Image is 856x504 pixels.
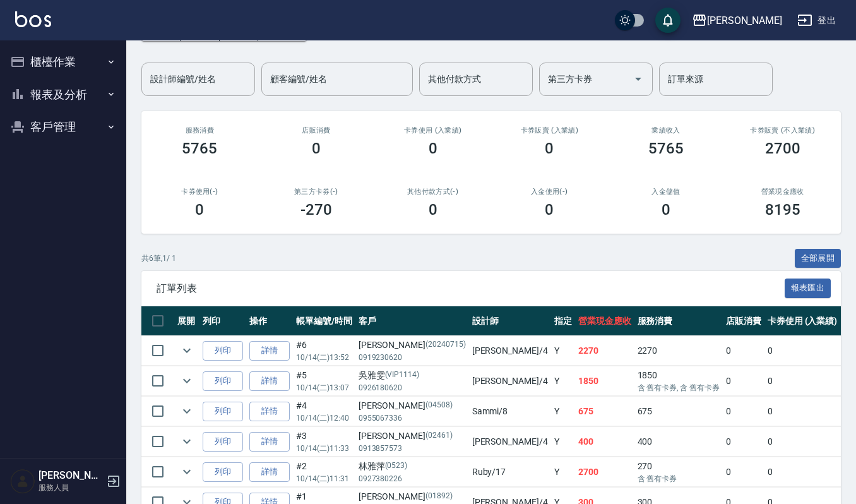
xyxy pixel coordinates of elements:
td: 270 [634,457,723,487]
button: 列印 [203,341,243,361]
td: 675 [634,397,723,426]
button: expand row [177,371,196,390]
div: [PERSON_NAME] [359,339,466,352]
td: #3 [293,427,355,457]
p: (01892) [425,490,453,503]
td: Sammi /8 [469,397,551,426]
h3: -270 [300,201,332,219]
h2: 入金儲值 [623,188,710,196]
button: save [655,8,681,33]
td: 0 [723,366,764,396]
th: 服務消費 [634,306,723,336]
span: 訂單列表 [157,282,785,295]
button: 報表匯出 [785,279,831,298]
h3: 0 [662,201,670,219]
button: 列印 [203,371,243,391]
div: 吳雅雯 [359,369,466,382]
h3: 0 [545,201,554,219]
th: 指定 [551,306,575,336]
button: Open [628,69,648,89]
div: [PERSON_NAME] [707,13,782,28]
td: 2270 [575,336,634,366]
button: 報表及分析 [5,78,121,111]
button: 櫃檯作業 [5,45,121,78]
p: (04508) [425,399,453,412]
p: 10/14 (二) 11:33 [296,443,352,454]
p: (20240715) [425,339,466,352]
p: 10/14 (二) 12:40 [296,412,352,424]
td: 0 [723,397,764,426]
td: #5 [293,366,355,396]
td: Y [551,336,575,366]
button: 列印 [203,432,243,452]
h2: 卡券使用(-) [157,188,243,196]
td: 0 [764,427,841,457]
a: 詳情 [249,341,290,361]
h2: 營業現金應收 [739,188,826,196]
button: 登出 [792,9,841,32]
h3: 8195 [765,201,800,219]
a: 詳情 [249,462,290,482]
h3: 0 [195,201,204,219]
button: 列印 [203,462,243,482]
td: Y [551,397,575,426]
td: [PERSON_NAME] /4 [469,366,551,396]
h2: 其他付款方式(-) [389,188,476,196]
td: [PERSON_NAME] /4 [469,336,551,366]
p: 服務人員 [39,482,103,493]
td: 0 [764,397,841,426]
td: Ruby /17 [469,457,551,487]
td: #6 [293,336,355,366]
button: expand row [177,462,196,481]
td: 0 [723,336,764,366]
th: 展開 [174,306,199,336]
h3: 0 [312,140,321,157]
h3: 0 [429,140,437,157]
h2: 卡券使用 (入業績) [389,126,476,135]
p: 0919230620 [359,352,466,363]
p: 0913857573 [359,443,466,454]
p: (0523) [385,460,408,473]
p: 共 6 筆, 1 / 1 [141,253,176,264]
h2: 入金使用(-) [506,188,593,196]
h2: 卡券販賣 (入業績) [506,126,593,135]
p: 含 舊有卡券 [638,473,720,484]
div: [PERSON_NAME] [359,490,466,503]
h2: 第三方卡券(-) [273,188,360,196]
td: 0 [723,427,764,457]
button: [PERSON_NAME] [687,8,787,33]
p: 0927380226 [359,473,466,484]
h3: 服務消費 [157,126,243,135]
td: 400 [575,427,634,457]
td: Y [551,366,575,396]
td: 1850 [634,366,723,396]
div: [PERSON_NAME] [359,429,466,443]
th: 店販消費 [723,306,764,336]
button: expand row [177,402,196,421]
div: [PERSON_NAME] [359,399,466,412]
h2: 店販消費 [273,126,360,135]
button: 全部展開 [795,249,841,268]
p: 10/14 (二) 13:07 [296,382,352,393]
button: 列印 [203,402,243,421]
h3: 2700 [765,140,800,157]
th: 列印 [199,306,246,336]
p: 含 舊有卡券, 含 舊有卡券 [638,382,720,393]
td: 2270 [634,336,723,366]
td: Y [551,427,575,457]
td: 2700 [575,457,634,487]
img: Logo [15,11,51,27]
a: 報表匯出 [785,282,831,294]
p: 10/14 (二) 11:31 [296,473,352,484]
th: 設計師 [469,306,551,336]
h3: 0 [545,140,554,157]
h3: 5765 [648,140,684,157]
button: expand row [177,341,196,360]
img: Person [10,469,35,494]
td: #4 [293,397,355,426]
p: 0955067336 [359,412,466,424]
h2: 卡券販賣 (不入業績) [739,126,826,135]
th: 卡券使用 (入業績) [764,306,841,336]
td: 0 [764,457,841,487]
td: 0 [764,336,841,366]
